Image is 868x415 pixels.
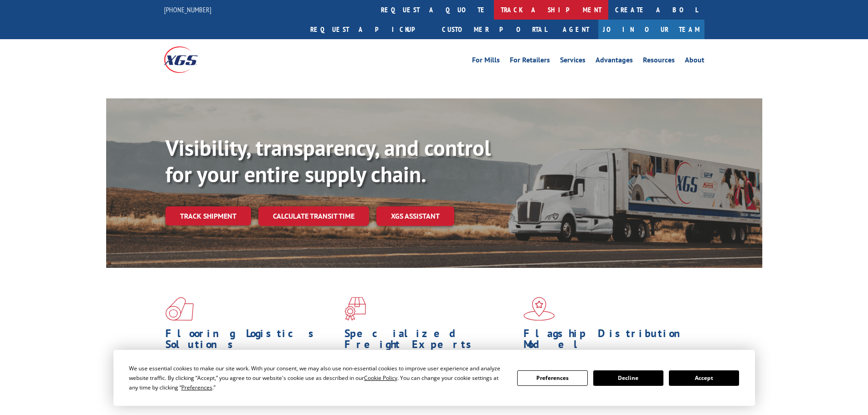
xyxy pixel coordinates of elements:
[510,56,550,67] a: For Retailers
[435,20,554,39] a: Customer Portal
[472,56,500,67] a: For Mills
[593,370,663,386] button: Decline
[165,297,194,321] img: xgs-icon-total-supply-chain-intelligence-red
[643,56,675,67] a: Resources
[129,364,506,392] div: We use essential cookies to make our site work. With your consent, we may also use non-essential ...
[258,206,369,226] a: Calculate transit time
[303,20,435,39] a: Request a pickup
[524,328,696,354] h1: Flagship Distribution Model
[685,56,704,67] a: About
[344,297,366,321] img: xgs-icon-focused-on-flooring-red
[560,56,586,67] a: Services
[344,328,517,354] h1: Specialized Freight Experts
[517,370,587,386] button: Preferences
[364,374,397,382] span: Cookie Policy
[181,384,212,391] span: Preferences
[598,20,704,39] a: Join Our Team
[524,297,555,321] img: xgs-icon-flagship-distribution-model-red
[164,5,211,14] a: [PHONE_NUMBER]
[669,370,739,386] button: Accept
[113,350,755,406] div: Cookie Consent Prompt
[376,206,454,226] a: XGS ASSISTANT
[165,133,491,188] b: Visibility, transparency, and control for your entire supply chain.
[596,56,633,67] a: Advantages
[165,206,251,225] a: Track shipment
[165,328,338,354] h1: Flooring Logistics Solutions
[554,20,598,39] a: Agent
